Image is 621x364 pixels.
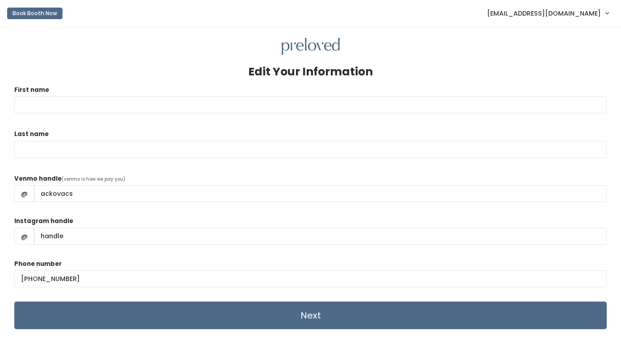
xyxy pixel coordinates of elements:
[34,185,607,202] input: handle
[14,270,607,287] input: (___) ___-____
[478,4,617,23] a: [EMAIL_ADDRESS][DOMAIN_NAME]
[14,130,49,139] label: Last name
[14,174,62,183] label: Venmo handle
[248,66,373,78] h3: Edit Your Information
[14,260,62,269] label: Phone number
[487,8,601,18] span: [EMAIL_ADDRESS][DOMAIN_NAME]
[7,4,63,23] a: Book Booth Now
[14,86,49,95] label: First name
[14,185,34,202] span: @
[14,217,73,226] label: Instagram handle
[62,176,125,182] span: (venmo is how we pay you)
[14,228,34,245] span: @
[7,8,63,19] button: Book Booth Now
[282,38,340,55] img: preloved logo
[34,228,607,245] input: handle
[14,302,607,329] input: Next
